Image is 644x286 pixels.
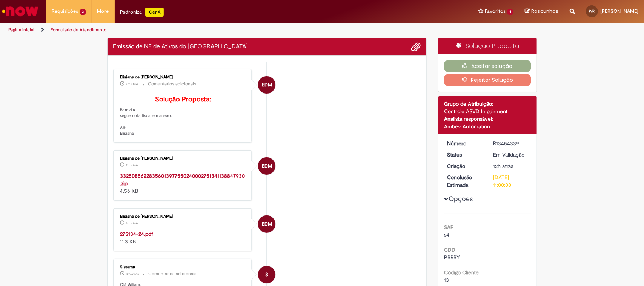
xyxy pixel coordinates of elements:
[120,265,246,269] div: Sistema
[97,8,109,15] span: More
[441,140,488,147] dt: Número
[120,8,164,17] div: Padroniza
[258,157,275,175] div: Elisiane de Moura Cardozo
[258,266,275,283] div: System
[589,9,595,14] span: WR
[120,75,246,80] div: Elisiane de [PERSON_NAME]
[8,27,34,33] a: Página inicial
[1,4,40,19] img: ServiceNow
[493,174,529,189] div: [DATE] 11:00:00
[126,163,139,168] span: 7m atrás
[120,214,246,219] div: Elisiane de [PERSON_NAME]
[126,82,139,86] time: 28/08/2025 08:45:31
[120,96,246,137] p: Bom dia segue nota fiscal em anexo. Att; Elisiane
[148,81,197,87] small: Comentários adicionais
[120,156,246,161] div: Elisiane de [PERSON_NAME]
[126,221,139,226] span: 8m atrás
[444,269,479,276] b: Código Cliente
[120,231,154,237] a: 275134-24.pdf
[149,271,197,277] small: Comentários adicionais
[444,123,531,130] div: Ambev Automation
[126,221,139,226] time: 28/08/2025 08:45:28
[126,82,139,86] span: 7m atrás
[145,8,164,17] p: +GenAi
[126,272,139,276] span: 12h atrás
[493,163,513,169] time: 27/08/2025 21:01:23
[80,9,86,15] span: 3
[493,162,529,170] div: 27/08/2025 21:01:23
[126,272,139,276] time: 27/08/2025 21:01:27
[52,8,78,15] span: Requisições
[411,42,421,52] button: Adicionar anexos
[493,140,529,147] div: R13454339
[441,174,488,189] dt: Conclusão Estimada
[493,151,529,158] div: Em Validação
[531,8,558,15] span: Rascunhos
[444,115,531,123] div: Analista responsável:
[258,215,275,233] div: Elisiane de Moura Cardozo
[438,38,537,54] div: Solução Proposta
[444,277,449,283] span: 13
[155,95,211,104] b: Solução Proposta:
[444,60,531,72] button: Aceitar solução
[126,163,139,168] time: 28/08/2025 08:45:29
[120,172,246,195] div: 4.56 KB
[441,151,488,158] dt: Status
[444,74,531,86] button: Rejeitar Solução
[113,43,248,50] h2: Emissão de NF de Ativos do ASVD Histórico de tíquete
[444,100,531,108] div: Grupo de Atribuição:
[258,76,275,94] div: Elisiane de Moura Cardozo
[444,108,531,115] div: Controle ASVD Impairment
[262,76,272,94] span: EDM
[6,23,424,37] ul: Trilhas de página
[525,8,558,15] a: Rascunhos
[507,9,513,15] span: 4
[600,8,638,14] span: [PERSON_NAME]
[444,224,454,231] b: SAP
[441,162,488,170] dt: Criação
[493,163,513,169] span: 12h atrás
[444,231,449,238] span: s4
[120,172,245,187] a: 33250856228356013977550240002751341138847930.zip
[265,266,268,284] span: S
[444,246,455,253] b: CDD
[444,254,460,261] span: PBRBY
[120,230,246,245] div: 11.3 KB
[485,8,506,15] span: Favoritos
[262,215,272,233] span: EDM
[262,157,272,175] span: EDM
[51,27,106,33] a: Formulário de Atendimento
